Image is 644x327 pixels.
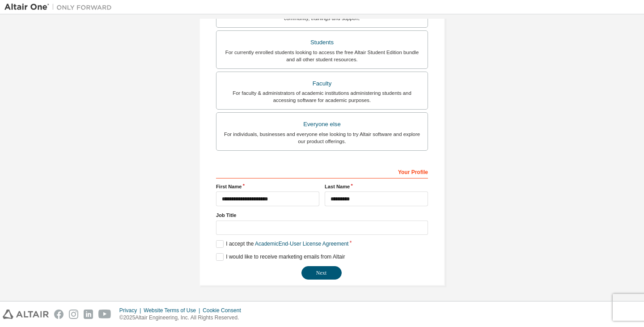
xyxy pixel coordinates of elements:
img: Altair One [4,3,116,12]
img: facebook.svg [54,310,64,319]
div: Faculty [222,77,422,90]
label: I accept the [216,240,348,248]
div: Privacy [119,307,144,314]
img: youtube.svg [98,310,111,319]
img: instagram.svg [69,310,78,319]
p: © 2025 Altair Engineering, Inc. All Rights Reserved. [119,314,246,322]
label: Job Title [216,212,428,219]
div: Your Profile [216,164,428,178]
img: altair_logo.svg [3,310,49,319]
div: Students [222,36,422,49]
label: First Name [216,183,319,190]
label: Last Name [325,183,428,190]
div: Everyone else [222,118,422,131]
a: Academic End-User License Agreement [255,241,348,247]
img: linkedin.svg [84,310,93,319]
div: Cookie Consent [203,307,246,314]
div: For faculty & administrators of academic institutions administering students and accessing softwa... [222,89,422,104]
button: Next [301,266,342,280]
div: Website Terms of Use [144,307,203,314]
div: For individuals, businesses and everyone else looking to try Altair software and explore our prod... [222,131,422,145]
label: I would like to receive marketing emails from Altair [216,253,345,261]
div: For currently enrolled students looking to access the free Altair Student Edition bundle and all ... [222,49,422,63]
